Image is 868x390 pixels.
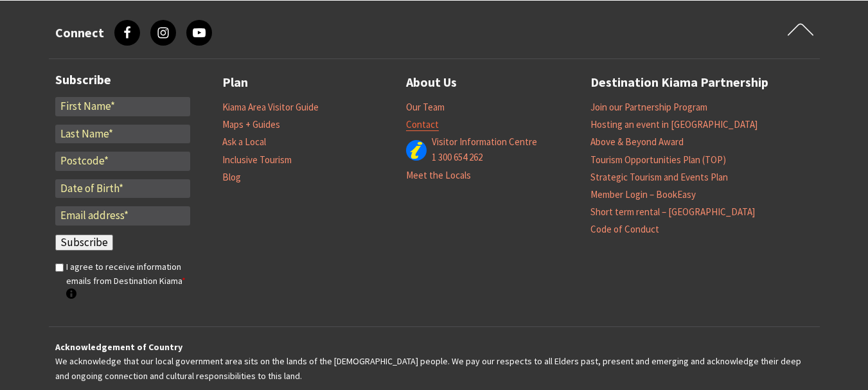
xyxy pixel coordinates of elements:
input: First Name* [55,97,190,116]
label: I agree to receive information emails from Destination Kiama [66,260,190,303]
a: Strategic Tourism and Events Plan [590,171,728,184]
h3: Connect [55,25,104,40]
a: 1 300 654 262 [432,151,483,164]
a: Member Login – BookEasy [590,188,696,201]
a: Blog [222,171,241,184]
a: Contact [406,118,439,131]
a: Tourism Opportunities Plan (TOP) [590,154,726,166]
a: About Us [406,72,457,93]
input: Last Name* [55,125,190,144]
a: Ask a Local [222,136,266,148]
a: Inclusive Tourism [222,154,292,166]
a: Maps + Guides [222,118,280,131]
a: Visitor Information Centre [432,136,537,148]
a: Destination Kiama Partnership [590,72,768,93]
h3: Subscribe [55,72,190,87]
strong: Acknowledgement of Country [55,341,182,353]
a: Short term rental – [GEOGRAPHIC_DATA] Code of Conduct [590,206,755,236]
a: Plan [222,72,248,93]
a: Our Team [406,101,445,114]
a: Kiama Area Visitor Guide [222,101,319,114]
p: We acknowledge that our local government area sits on the lands of the [DEMOGRAPHIC_DATA] people.... [55,340,813,383]
a: Join our Partnership Program [590,101,707,114]
a: Meet the Locals [406,169,471,182]
input: Postcode* [55,152,190,171]
input: Email address* [55,206,190,226]
input: Date of Birth* [55,179,190,199]
a: Hosting an event in [GEOGRAPHIC_DATA] [590,118,757,131]
input: Subscribe [55,235,113,251]
a: Above & Beyond Award [590,136,684,148]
